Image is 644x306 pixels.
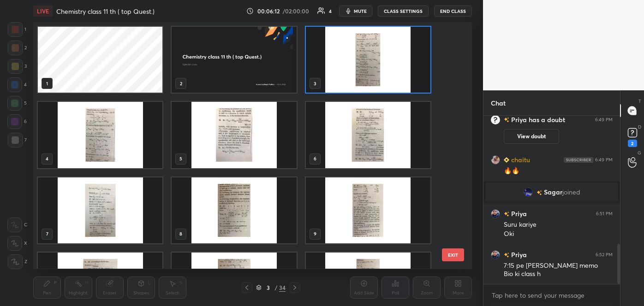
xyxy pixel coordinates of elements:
[263,285,273,290] div: 3
[504,229,613,239] div: Oki
[8,254,27,269] div: Z
[7,96,27,111] div: 5
[378,6,429,17] button: CLASS SETTINGS
[509,209,527,218] h6: Priya
[38,177,162,243] img: 1759929682HODWPQ.pdf
[628,140,637,147] div: 2
[504,166,613,176] div: 🔥🔥
[596,252,613,258] div: 6:52 PM
[638,124,641,130] p: D
[638,98,641,105] p: T
[329,9,332,13] div: 4
[8,59,27,74] div: 3
[527,116,565,124] span: has a doubt
[504,157,509,163] img: Learner_Badge_beginner_1_8b307cf2a0.svg
[56,7,155,16] h4: Chemistry class 11 th ( top Quest.)
[172,102,296,168] img: 1759929682HODWPQ.pdf
[7,218,27,232] div: C
[491,155,500,165] img: 126567b47e814215ac885b625133e07c.jpg
[504,129,559,144] button: View doubt
[504,212,509,217] img: no-rating-badge.077c3623.svg
[8,133,27,147] div: 7
[306,177,430,243] img: 1759929682HODWPQ.pdf
[504,116,509,124] img: no-rating-badge.077c3623.svg
[306,102,430,168] img: 1759929682HODWPQ.pdf
[354,8,367,14] span: mute
[172,177,296,243] img: 1759929682HODWPQ.pdf
[595,117,613,123] div: 6:49 PM
[491,250,500,259] img: 48a75f05fd0b4cc8b0a0ba278c00042d.jpg
[8,22,26,37] div: 1
[504,220,613,229] div: Suru kariye
[537,190,542,195] img: no-rating-badge.077c3623.svg
[595,157,613,163] div: 6:49 PM
[509,116,527,124] h6: Priya
[509,250,527,259] h6: Priya
[524,188,533,197] img: 3
[274,285,277,290] div: /
[544,188,562,196] span: Sagar
[279,283,286,292] div: 34
[442,248,464,261] button: EXIT
[562,188,580,196] span: joined
[38,102,162,168] img: 1759929682HODWPQ.pdf
[33,6,53,17] div: LIVE
[504,253,509,258] img: no-rating-badge.077c3623.svg
[483,91,513,115] p: Chat
[7,236,27,251] div: X
[172,27,296,93] img: f07f8e2c-a448-11f0-81ea-ca7d2125966e.jpg
[7,114,27,129] div: 6
[33,22,456,269] div: grid
[339,6,372,17] button: mute
[306,27,430,93] img: 1759929682HODWPQ.pdf
[596,211,613,217] div: 6:51 PM
[504,261,613,279] div: 7:15 pe [PERSON_NAME] memo Bio ki class h
[491,209,500,218] img: 48a75f05fd0b4cc8b0a0ba278c00042d.jpg
[7,77,27,92] div: 4
[483,116,620,284] div: grid
[638,149,641,156] p: G
[434,6,472,17] button: End Class
[509,155,530,165] h6: chaitu
[8,41,27,55] div: 2
[564,157,593,163] img: 4P8fHbbgJtejmAAAAAElFTkSuQmCC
